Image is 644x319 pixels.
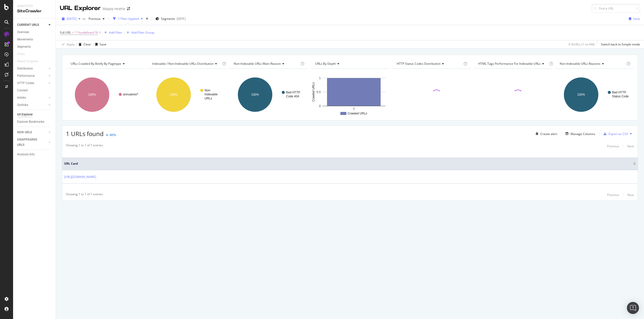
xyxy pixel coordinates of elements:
text: 1 [319,76,321,80]
div: Performance [17,73,35,79]
button: Create alert [534,130,557,138]
a: Visits [17,51,30,57]
span: ^.*/undefined.*$ [74,29,98,36]
text: Indexable [205,93,218,96]
h4: Non-Indexable URLs Reasons [559,60,625,68]
span: Non-Indexable URLs Main Reason [234,61,281,66]
a: Inlinks [17,95,47,100]
svg: A chart. [229,73,308,116]
button: Switch back to Simple mode [599,40,640,48]
div: Showing 1 to 1 of 1 entries [66,143,103,149]
text: Bad HTTP [612,91,626,94]
text: Bad HTTP [286,91,300,94]
button: Segments[DATE] [153,15,188,23]
text: Non- [205,89,211,92]
text: 100% [251,93,259,96]
a: Outlinks [17,102,47,108]
span: URLs Crawled By Botify By pagetype [71,61,121,66]
a: DISAPPEARED URLS [17,137,47,148]
span: Segments [161,17,175,21]
div: Outlinks [17,102,28,108]
span: HTML Tags Performance for Indexable URLs [478,61,541,66]
svg: A chart. [66,73,145,116]
div: Apply [67,42,74,46]
div: Movements [17,37,33,42]
div: Save [633,17,640,21]
a: [URL][DOMAIN_NAME] [64,174,96,179]
div: Overview [17,30,29,35]
div: Manage Columns [571,132,595,136]
svg: A chart. [147,73,226,116]
span: 2025 Sep. 16th [67,17,76,21]
h4: Non-Indexable URLs Main Reason [233,60,299,68]
div: Url Explorer [17,112,33,117]
div: CURRENT URLS [17,22,39,28]
div: A chart. [310,73,389,116]
div: Switch back to Simple mode [601,42,640,46]
button: [DATE] [60,15,83,23]
button: Save [93,40,106,48]
div: Next [627,144,634,148]
svg: A chart. [555,73,634,116]
div: Analytics [17,4,52,8]
div: Open Intercom Messenger [627,302,639,314]
a: Performance [17,73,47,79]
a: Content [17,88,52,93]
button: Add Filter Group [125,30,154,36]
div: Segments [17,44,31,49]
button: Save [627,15,640,23]
text: Code 404 [286,95,299,98]
span: Full URL [60,30,71,35]
div: Create alert [540,132,557,136]
button: Manage Columns [563,131,595,137]
div: DISAPPEARED URLS [17,137,43,148]
a: Segments [17,44,52,49]
span: Non-Indexable URLs Reasons [560,61,600,66]
div: NEW URLS [17,130,32,135]
div: Previous [607,144,619,148]
a: HTTP Codes [17,81,47,86]
h4: HTTP Status Codes Distribution [396,60,462,68]
div: Export as CSV [609,132,628,136]
button: Add Filter [102,30,122,36]
h4: URLs by Depth [314,60,385,68]
div: Mappy recette [103,6,125,11]
text: 100% [88,93,96,96]
div: Visits [17,51,25,57]
a: Explorer Bookmarks [17,119,52,124]
text: Crawled URLs [348,112,367,115]
a: CURRENT URLS [17,22,47,28]
div: Add Filter Group [131,30,154,35]
a: Overview [17,30,52,35]
a: Search Engines [17,59,43,64]
span: = [72,30,73,35]
text: URLs [205,97,212,100]
div: [DATE] [177,17,186,21]
a: NEW URLS [17,130,47,135]
text: Crawled URLs [312,82,315,102]
a: Analysis Info [17,152,52,157]
text: 0.5 [316,90,321,94]
span: Indexable / Non-Indexable URLs distribution [152,61,214,66]
div: Inlinks [17,95,26,100]
a: Distribution [17,66,47,71]
div: URL Explorer [60,4,101,13]
text: annuaires/* [123,93,138,96]
text: Status Code [612,95,629,98]
button: Next [627,192,634,198]
span: HTTP Status Codes Distribution [397,61,440,66]
div: Analysis Info [17,152,35,157]
button: 1 Filter Applied [111,15,145,23]
div: Explorer Bookmarks [17,119,44,124]
h4: Indexable / Non-Indexable URLs Distribution [151,60,221,68]
div: Showing 1 to 1 of 1 entries [66,192,103,198]
div: Distribution [17,66,33,71]
div: Search Engines [17,59,38,64]
div: Save [100,42,106,46]
span: 1 URLs found [66,130,104,138]
div: 0 % URLs ( 1 on 6M ) [569,42,595,46]
h4: URLs Crawled By Botify By pagetype [70,60,140,68]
